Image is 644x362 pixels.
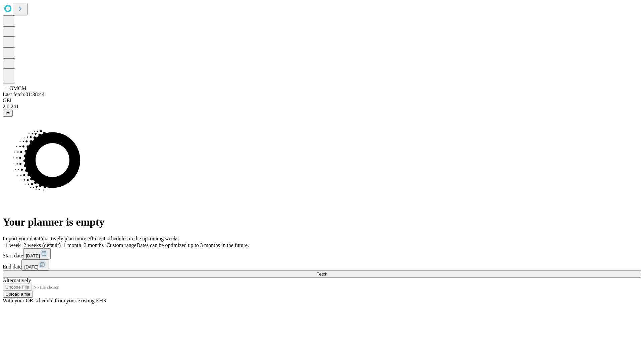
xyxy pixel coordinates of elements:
[9,85,26,91] span: GMCM
[3,110,13,117] button: @
[3,270,641,278] button: Fetch
[3,92,45,97] span: Last fetch: 01:38:44
[3,216,641,228] h1: Your planner is empty
[3,259,641,270] div: End date
[84,242,104,248] span: 3 months
[5,242,21,248] span: 1 week
[39,236,180,241] span: Proactively plan more efficient schedules in the upcoming weeks.
[23,242,61,248] span: 2 weeks (default)
[137,242,249,248] span: Dates can be optimized up to 3 months in the future.
[3,291,33,298] button: Upload a file
[3,298,107,303] span: With your OR schedule from your existing EHR
[3,98,641,104] div: GEI
[24,264,38,269] span: [DATE]
[3,278,31,283] span: Alternatively
[63,242,81,248] span: 1 month
[21,259,49,270] button: [DATE]
[3,104,641,110] div: 2.0.241
[316,271,327,277] span: Fetch
[5,111,10,116] span: @
[106,242,136,248] span: Custom range
[3,236,39,241] span: Import your data
[23,248,51,259] button: [DATE]
[3,248,641,259] div: Start date
[26,253,40,258] span: [DATE]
